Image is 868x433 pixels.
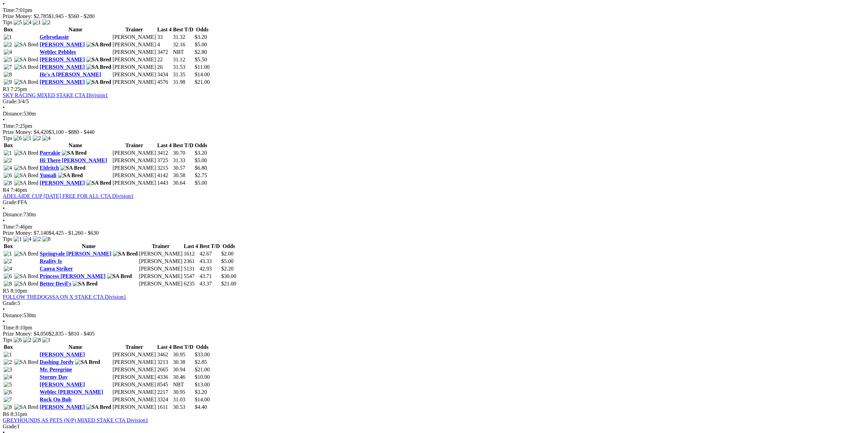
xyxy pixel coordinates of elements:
[139,265,183,272] td: [PERSON_NAME]
[112,157,156,164] td: [PERSON_NAME]
[139,258,183,265] td: [PERSON_NAME]
[4,243,13,249] span: Box
[11,411,27,417] span: 8:31pm
[195,34,207,40] span: $3.20
[14,273,39,279] img: SA Bred
[3,230,865,236] div: Prize Money: $7,140
[4,359,12,365] img: 2
[199,250,220,257] td: 42.67
[157,26,172,33] th: Last 4
[11,288,27,294] span: 8:10pm
[139,250,183,257] td: [PERSON_NAME]
[14,57,39,63] img: SA Bred
[40,180,85,186] a: [PERSON_NAME]
[3,236,12,242] span: Tips
[195,157,207,163] span: $5.00
[14,236,22,242] img: 1
[42,19,50,26] img: 2
[195,404,207,410] span: $4.40
[14,42,39,48] img: SA Bred
[3,306,5,312] span: •
[40,273,105,279] a: Princess [PERSON_NAME]
[3,294,126,300] a: FOLLOW THEDOGSSA ON X STAKE CTA Division1
[3,13,865,19] div: Prize Money: $2,785
[40,352,85,357] a: [PERSON_NAME]
[40,266,73,272] a: Canya Striker
[3,411,9,417] span: R6
[3,111,23,117] span: Distance:
[3,111,865,117] div: 530m
[4,251,12,257] img: 1
[3,312,865,319] div: 530m
[4,72,12,78] img: 8
[4,266,12,272] img: 4
[173,56,194,63] td: 31.12
[221,243,237,250] th: Odds
[112,344,156,351] th: Trainer
[195,367,210,372] span: $21.00
[58,172,83,179] img: SA Bred
[112,150,156,156] td: [PERSON_NAME]
[4,367,12,373] img: 3
[4,142,13,148] span: Box
[157,49,172,56] td: 3472
[4,64,12,70] img: 7
[173,396,194,403] td: 31.03
[4,57,12,63] img: 5
[40,359,74,365] a: Dashing Jordy
[4,344,13,350] span: Box
[4,34,12,40] img: 1
[33,337,41,343] img: 8
[195,172,207,178] span: $2.75
[157,374,172,381] td: 4336
[173,64,194,71] td: 31.53
[3,224,865,230] div: 7:46pm
[4,397,12,403] img: 7
[3,319,5,324] span: •
[112,180,156,186] td: [PERSON_NAME]
[40,150,60,156] a: Parrakie
[49,129,95,135] span: $3,100 - $880 - $440
[39,344,112,351] th: Name
[157,359,172,366] td: 3213
[183,265,198,272] td: 5131
[183,243,198,250] th: Last 4
[4,49,12,55] img: 4
[62,150,87,156] img: SA Bred
[157,56,172,63] td: 22
[4,42,12,48] img: 2
[173,351,194,358] td: 30.95
[221,266,234,272] span: $2.20
[14,19,22,26] img: 5
[195,165,207,171] span: $6.80
[157,396,172,403] td: 3324
[73,281,98,287] img: SA Bred
[173,404,194,411] td: 30.53
[3,7,16,13] span: Time:
[3,199,865,205] div: FFA
[42,236,50,242] img: 8
[3,331,865,337] div: Prize Money: $4,050
[194,344,210,351] th: Odds
[157,172,172,179] td: 4142
[4,172,12,179] img: 6
[195,180,207,186] span: $5.00
[3,1,5,7] span: •
[157,381,172,388] td: 8545
[86,180,111,186] img: SA Bred
[3,86,9,92] span: R3
[112,381,156,388] td: [PERSON_NAME]
[33,135,41,141] img: 2
[3,212,23,217] span: Distance:
[40,389,103,395] a: Weblec [PERSON_NAME]
[3,337,12,343] span: Tips
[14,150,39,156] img: SA Bred
[195,359,207,365] span: $2.85
[14,165,39,171] img: SA Bred
[195,374,210,380] span: $10.00
[199,265,220,272] td: 42.93
[40,79,85,85] a: [PERSON_NAME]
[173,172,194,179] td: 30.58
[3,423,865,430] div: I
[33,236,41,242] img: 2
